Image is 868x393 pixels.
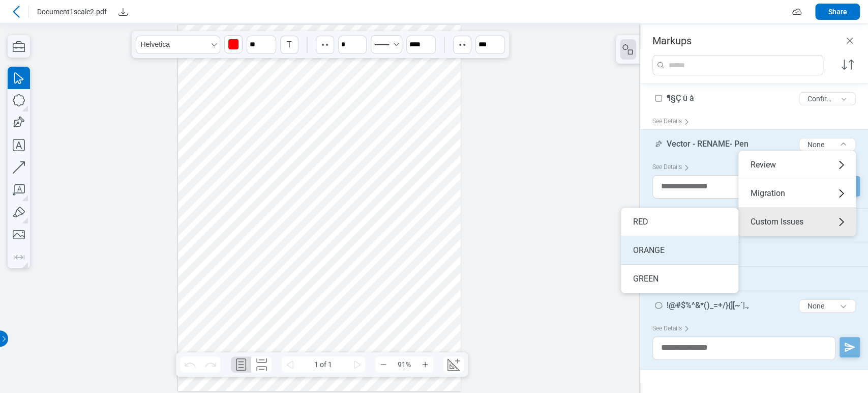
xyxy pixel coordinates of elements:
span: 91% [392,356,417,373]
ul: Custom Issues [621,208,738,293]
button: Zoom Out [375,356,392,373]
button: Continuous Page Layout [251,356,272,373]
h3: Markups [652,35,692,47]
button: Download [115,4,131,20]
button: Redo [200,356,221,373]
div: Helvetica [137,41,170,49]
button: None [799,138,856,151]
div: Review [738,151,856,179]
div: Custom Issues [738,208,856,236]
span: !@#$%^&*()_=+/}{][~`|., [667,300,749,310]
button: Confirmed [799,92,856,105]
div: Migration [738,179,856,208]
button: Create Scale [443,356,464,373]
span: Vector - RENAME- Pen [667,139,749,149]
button: Select Solid [371,35,402,53]
ul: Menu [738,151,856,236]
button: Zoom In [417,356,433,373]
button: Select Helvetica [136,36,220,54]
li: GREEN [621,265,738,293]
button: Single Page Layout [231,356,251,373]
button: None [799,299,856,313]
div: T [281,37,297,53]
button: Undo [180,356,200,373]
div: See Details [652,114,694,129]
button: T [280,36,298,54]
span: 1 of 1 [298,356,349,373]
li: RED [621,208,738,236]
button: Close [844,35,856,47]
div: See Details [652,159,694,175]
li: ORANGE [621,236,738,265]
div: See Details [652,321,694,336]
span: ¶§Ç ü à [667,93,694,103]
span: Document1scale2.pdf [37,7,107,17]
button: Share [815,4,860,20]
